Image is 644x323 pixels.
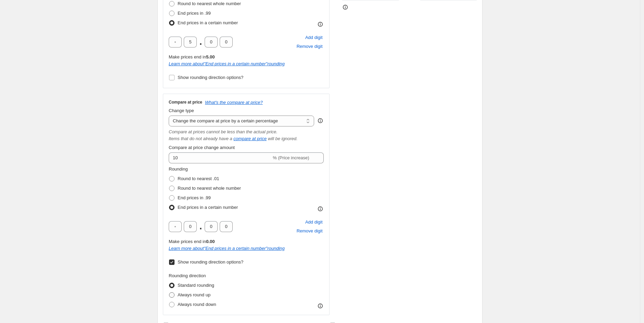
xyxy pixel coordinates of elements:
span: End prices in .99 [178,195,211,200]
input: ﹡ [205,37,218,48]
i: will be ignored. [268,136,298,141]
button: Add placeholder [304,33,324,42]
span: Always round down [178,302,216,307]
span: Remove digit [297,43,323,50]
span: Round to nearest whole number [178,1,241,6]
span: Rounding direction [169,273,206,278]
span: End prices in .99 [178,11,211,16]
a: Learn more about"End prices in a certain number"rounding [169,61,285,66]
span: Add digit [305,219,323,226]
input: ﹡ [205,221,218,232]
i: Learn more about " End prices in a certain number " rounding [169,246,285,251]
span: Show rounding direction options? [178,75,243,80]
span: End prices in a certain number [178,20,238,25]
input: ﹡ [169,221,182,232]
span: Make prices end in [169,54,215,59]
input: ﹡ [184,37,197,48]
span: Change type [169,108,194,113]
button: Remove placeholder [296,227,324,235]
span: . [199,37,203,48]
span: Round to nearest whole number [178,186,241,191]
h3: Compare at price [169,99,202,105]
b: 0.00 [206,239,215,244]
span: Round to nearest .01 [178,176,219,181]
input: ﹡ [169,37,182,48]
a: Learn more about"End prices in a certain number"rounding [169,246,285,251]
input: ﹡ [220,221,233,232]
span: Add digit [305,34,323,41]
span: Compare at price change amount [169,145,235,150]
input: ﹡ [220,37,233,48]
span: End prices in a certain number [178,205,238,210]
span: Standard rounding [178,283,214,288]
input: ﹡ [184,221,197,232]
button: compare at price [233,136,267,141]
button: What's the compare at price? [205,100,263,105]
span: Remove digit [297,228,323,234]
input: -15 [169,152,271,163]
i: Items that do not already have a [169,136,232,141]
b: 5.00 [206,54,215,59]
span: . [199,221,203,232]
span: Always round up [178,292,210,297]
i: Compare at prices cannot be less than the actual price. [169,129,278,134]
span: Rounding [169,166,188,172]
span: Make prices end in [169,239,215,244]
span: Show rounding direction options? [178,259,243,265]
span: % (Price increase) [273,155,309,160]
button: Add placeholder [304,218,324,227]
button: Remove placeholder [296,42,324,51]
div: help [317,117,324,124]
i: Learn more about " End prices in a certain number " rounding [169,61,285,66]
